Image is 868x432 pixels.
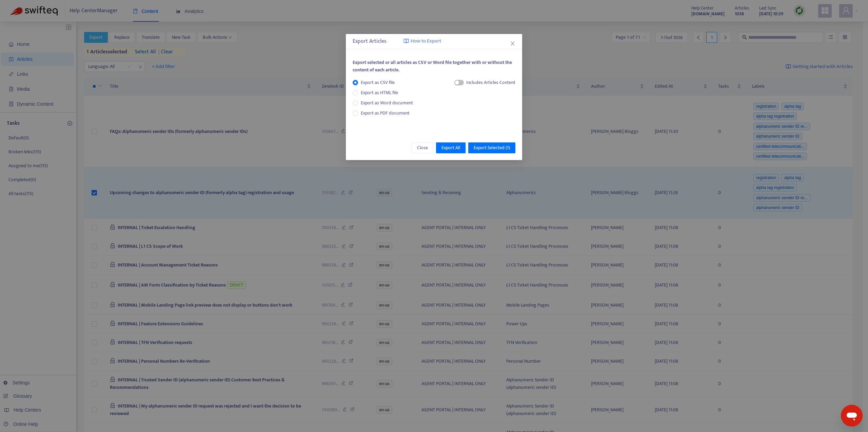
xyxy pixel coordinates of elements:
[358,99,416,107] span: Export as Word document
[436,142,466,153] button: Export All
[509,40,516,47] button: Close
[417,144,428,152] span: Close
[510,41,515,46] span: close
[403,37,441,45] a: How to Export
[468,142,515,153] button: Export Selected (1)
[441,144,460,152] span: Export All
[466,79,515,86] div: Includes Articles Content
[361,109,410,117] span: Export as PDF document
[474,144,510,152] span: Export Selected ( 1 )
[411,37,441,45] span: How to Export
[403,38,409,44] img: image-link
[358,89,401,97] span: Export as HTML file
[358,79,397,86] span: Export as CSV file
[353,37,515,46] div: Export Articles
[412,142,433,153] button: Close
[841,405,863,427] iframe: Button to launch messaging window
[353,58,512,74] span: Export selected or all articles as CSV or Word file together with or without the content of each ...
